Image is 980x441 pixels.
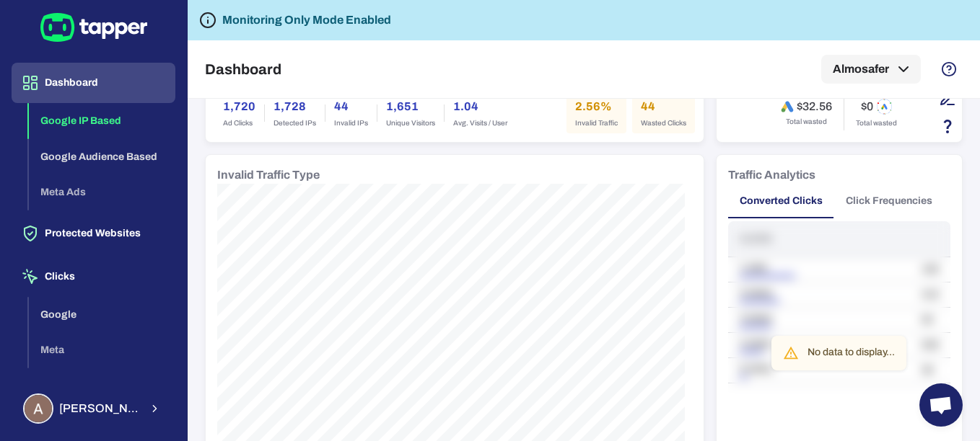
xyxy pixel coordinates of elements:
[29,297,175,333] button: Google
[386,118,435,128] span: Unique Visitors
[12,257,175,297] button: Clicks
[25,395,52,422] img: Ahmed Sobih
[453,118,507,128] span: Avg. Visits / User
[12,226,175,239] a: Protected Websites
[223,118,255,128] span: Ad Clicks
[223,98,255,115] h6: 1,720
[334,98,368,115] h6: 44
[205,61,281,78] h5: Dashboard
[12,76,175,88] a: Dashboard
[199,12,216,29] svg: Tapper is not blocking any fraudulent activity for this domain
[808,340,895,366] div: No data to display...
[386,98,435,115] h6: 1,651
[728,166,815,184] h6: Traffic Analytics
[728,184,834,218] button: Converted Clicks
[59,401,140,416] span: [PERSON_NAME] Sobih
[786,117,827,127] span: Total wasted
[641,118,686,128] span: Wasted Clicks
[12,388,175,429] button: Ahmed Sobih[PERSON_NAME] Sobih
[797,99,832,114] h6: $32.56
[334,118,368,128] span: Invalid IPs
[29,103,175,139] button: Google IP Based
[222,12,391,29] h6: Monitoring Only Mode Enabled
[217,166,320,184] h6: Invalid Traffic Type
[274,98,316,115] h6: 1,728
[861,99,873,114] h6: $0
[821,55,921,84] button: Almosafer
[29,307,175,319] a: Google
[29,149,175,161] a: Google Audience Based
[935,114,960,138] button: Estimation based on the quantity of invalid click x cost-per-click.
[453,98,507,115] h6: 1.04
[575,118,618,128] span: Invalid Traffic
[12,269,175,282] a: Clicks
[274,118,316,128] span: Detected IPs
[29,114,175,126] a: Google IP Based
[856,118,897,128] span: Total wasted
[12,213,175,254] button: Protected Websites
[834,184,944,218] button: Click Frequencies
[12,63,175,103] button: Dashboard
[641,98,686,115] h6: 44
[575,98,618,115] h6: 2.56%
[29,139,175,175] button: Google Audience Based
[919,383,963,427] div: Open chat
